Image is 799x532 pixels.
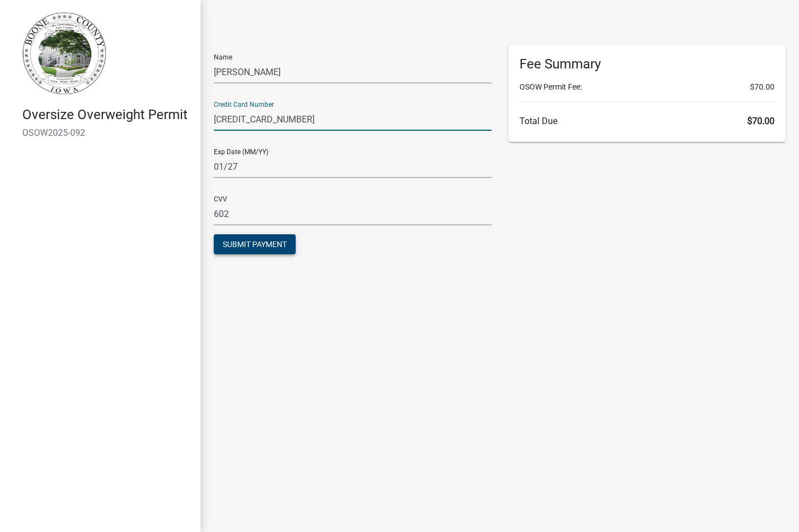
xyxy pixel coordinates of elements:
[519,81,775,93] li: OSOW Permit Fee:
[22,107,192,123] h4: Oversize Overweight Permit
[214,234,296,254] button: Submit Payment
[747,116,775,126] span: $70.00
[519,116,775,126] h6: Total Due
[750,81,775,93] span: $70.00
[22,127,192,138] h6: OSOW2025-092
[223,240,287,249] span: Submit Payment
[519,56,775,72] h6: Fee Summary
[22,12,107,95] img: Boone County, Iowa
